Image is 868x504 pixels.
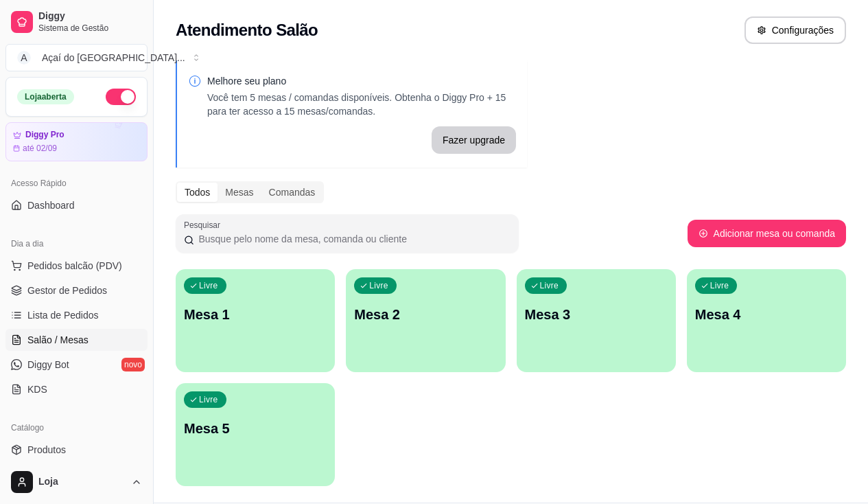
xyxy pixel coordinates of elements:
[540,280,559,291] p: Livre
[5,304,148,326] a: Lista de Pedidos
[25,130,64,140] article: Diggy Pro
[207,91,516,118] p: Você tem 5 mesas / comandas disponíveis. Obtenha o Diggy Pro + 15 para ter acesso a 15 mesas/coma...
[695,305,838,324] p: Mesa 4
[5,378,148,400] a: KDS
[261,183,323,202] div: Comandas
[27,259,122,273] span: Pedidos balcão (PDV)
[432,126,516,154] button: Fazer upgrade
[5,44,148,71] button: Select a team
[5,255,148,277] button: Pedidos balcão (PDV)
[207,74,516,88] p: Melhore seu plano
[218,183,261,202] div: Mesas
[517,269,676,372] button: LivreMesa 3
[27,198,75,212] span: Dashboard
[5,279,148,301] a: Gestor de Pedidos
[38,10,142,23] span: Diggy
[38,23,142,34] span: Sistema de Gestão
[5,354,148,376] a: Diggy Botnovo
[27,333,89,347] span: Salão / Mesas
[5,5,148,38] a: DiggySistema de Gestão
[5,233,148,255] div: Dia a dia
[199,280,218,291] p: Livre
[5,417,148,439] div: Catálogo
[184,305,327,324] p: Mesa 1
[17,89,74,104] div: Loja aberta
[27,382,47,396] span: KDS
[42,51,185,65] div: Açaí do [GEOGRAPHIC_DATA] ...
[27,284,107,297] span: Gestor de Pedidos
[346,269,505,372] button: LivreMesa 2
[194,232,511,246] input: Pesquisar
[354,305,497,324] p: Mesa 2
[5,329,148,351] a: Salão / Mesas
[27,358,69,371] span: Diggy Bot
[176,383,335,486] button: LivreMesa 5
[184,219,225,231] label: Pesquisar
[688,220,846,247] button: Adicionar mesa ou comanda
[27,308,99,322] span: Lista de Pedidos
[17,51,31,65] span: A
[177,183,218,202] div: Todos
[106,89,136,105] button: Alterar Status
[184,419,327,438] p: Mesa 5
[525,305,668,324] p: Mesa 3
[199,394,218,405] p: Livre
[5,439,148,461] a: Produtos
[687,269,846,372] button: LivreMesa 4
[744,16,846,44] button: Configurações
[369,280,388,291] p: Livre
[5,122,148,161] a: Diggy Proaté 02/09
[176,269,335,372] button: LivreMesa 1
[5,172,148,194] div: Acesso Rápido
[5,194,148,216] a: Dashboard
[710,280,729,291] p: Livre
[27,443,66,457] span: Produtos
[5,466,148,499] button: Loja
[38,476,126,488] span: Loja
[23,143,57,154] article: até 02/09
[176,19,318,41] h2: Atendimento Salão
